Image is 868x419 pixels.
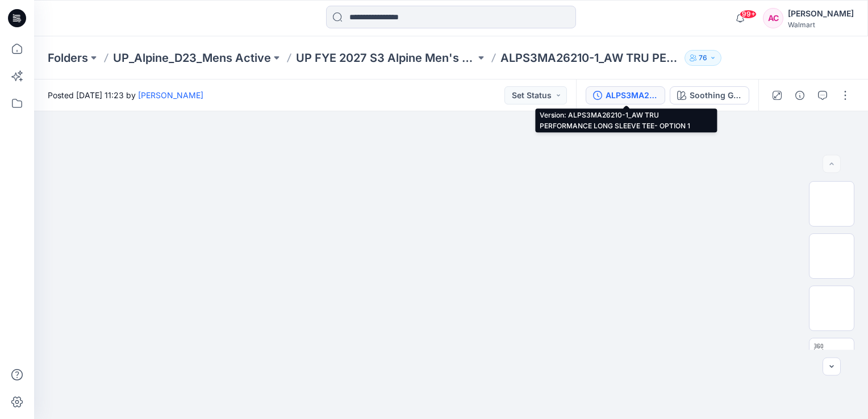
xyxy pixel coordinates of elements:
div: Soothing Grey/soft silver [690,89,742,102]
div: AC [763,8,783,28]
button: Soothing Grey/soft silver [670,86,749,104]
span: 99+ [740,10,757,19]
a: [PERSON_NAME] [138,90,203,100]
button: ALPS3MA26210-1_AW TRU PERFORMANCE LONG SLEEVE TEE- OPTION 1 [586,86,665,104]
div: [PERSON_NAME] [788,7,854,20]
span: Posted [DATE] 11:23 by [48,89,203,101]
a: UP_Alpine_D23_Mens Active [113,50,271,66]
div: Walmart [788,20,854,29]
div: ALPS3MA26210-1_AW TRU PERFORMANCE LONG SLEEVE TEE- OPTION 1 [606,89,658,102]
p: ALPS3MA26210-1_AW TRU PERFORMANCE LONG SLEEVE TEE- OPTION 1 [500,50,680,66]
a: Folders [48,50,88,66]
button: 76 [685,50,721,66]
a: UP FYE 2027 S3 Alpine Men's Active Alpine [296,50,475,66]
p: 76 [699,52,707,64]
button: Details [791,86,809,104]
